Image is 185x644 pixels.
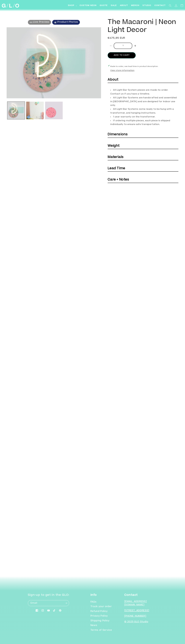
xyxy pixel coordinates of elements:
[130,3,141,9] a: Merch
[110,65,158,68] p: Made to order, see lead time in product description.
[78,3,98,9] a: Custom Neon
[124,600,157,607] p: [EMAIL_ADDRESS][DOMAIN_NAME]
[52,20,80,25] a: Product Photos
[66,3,78,9] summary: Shop
[143,4,151,7] span: Studio
[154,4,166,7] span: Contact
[108,36,125,40] span: €475,95 EUR
[167,3,173,8] summary: Search
[100,4,108,7] span: Quote
[110,108,174,114] span: All Light Bar Systems come ready to be hung with a transformer, and hanging instructions.
[109,3,118,9] a: SALE
[108,156,124,159] strong: Materials
[63,600,69,606] button: Subscribe
[7,102,25,119] button: Load image 1 in gallery view
[28,600,69,606] input: Email
[113,116,155,118] span: 1 year warranty on the transformer.
[26,102,44,119] button: Load image 2 in gallery view
[68,4,74,7] span: Shop
[7,27,101,98] img: The Macaroni | Neon Light Decor - GLO Studio - GLASS NEON
[118,3,130,9] a: About
[90,604,112,609] a: Track your order
[90,619,109,623] a: Shipping Policy
[1,3,20,9] a: GLO Studio
[90,614,108,619] a: Privacy Policy
[54,21,57,24] img: photos.svg
[110,97,177,107] span: All Light Bar Systems are handcrafted and assembled in [GEOGRAPHIC_DATA] and are designed for ind...
[110,89,168,95] span: All Light Bar System pieces are made-to-order. Contact us if you have a timeline.
[98,3,109,9] a: Quote
[111,4,117,7] span: SALE
[108,52,136,58] button: Add to cart
[108,78,118,81] b: About
[57,21,78,23] span: Product Photos
[108,167,125,170] strong: Lead Time
[90,594,97,597] strong: Info
[30,21,32,24] img: live-preview.svg
[33,21,49,23] span: Live Preview
[80,4,97,7] span: Custom Neon
[90,600,97,605] a: FAQs
[108,144,120,147] strong: Weight
[90,609,108,614] a: Refund Policy
[108,19,178,34] h1: The Macaroni | Neon Light Decor
[124,620,157,624] p: © 2025 GLO Studio
[124,594,138,597] strong: Contact
[153,3,167,9] a: Contact
[90,628,112,633] a: Terms of Service
[110,69,134,72] button: View store information
[90,623,97,628] a: News
[131,4,139,7] span: Merch
[120,4,128,7] span: About
[28,593,69,597] h2: Sign-up to get in the GLO:
[2,4,19,8] img: GLO Studio
[45,102,63,119] button: Load image 3 in gallery view
[108,133,128,136] strong: Dimensions
[7,27,101,120] media-gallery: Gallery Viewer
[141,3,153,9] a: Studio
[124,615,157,618] p: [PHONE_NUMBER]
[110,120,170,126] span: If ordering multiple pieces, each piece is shipped individually to ensure safe transportation.
[28,20,51,25] a: Live Preview
[124,610,149,612] a: [STREET_ADDRESS]
[108,178,129,181] strong: Care + Notes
